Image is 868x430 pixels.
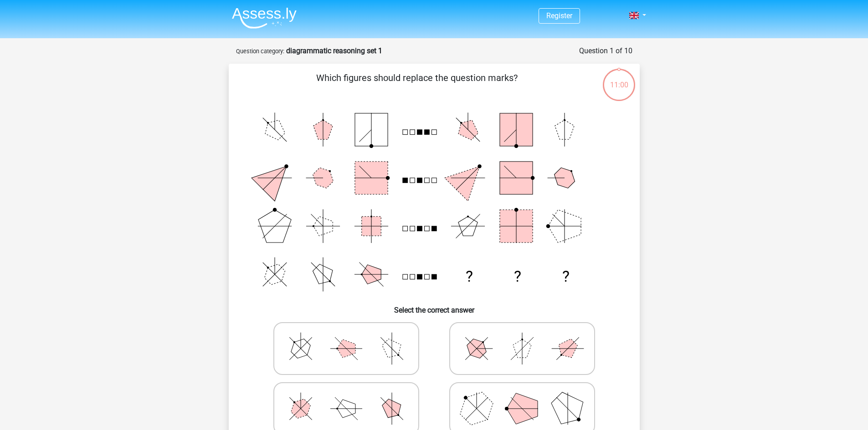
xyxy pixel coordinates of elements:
div: 11:00 [602,68,636,91]
div: Question 1 of 10 [579,46,632,56]
a: Register [546,11,572,20]
text: ? [465,268,473,285]
text: ? [562,268,570,285]
strong: diagrammatic reasoning set 1 [286,46,382,55]
text: ? [514,268,521,285]
h6: Select the correct answer [243,298,625,314]
p: Which figures should replace the question marks? [243,71,591,98]
img: Assessly [232,7,297,29]
small: Question category: [236,48,284,55]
